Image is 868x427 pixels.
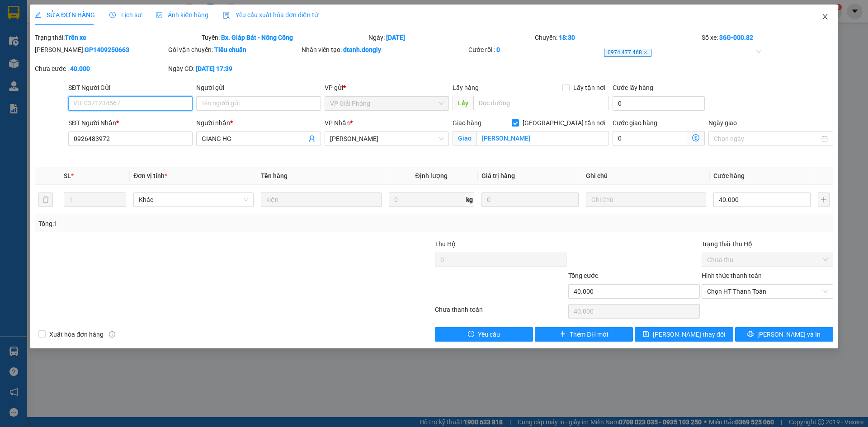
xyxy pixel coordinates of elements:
span: [PERSON_NAME] thay đổi [653,329,725,339]
span: Lịch sử [109,11,142,19]
span: save [643,331,649,338]
span: Hoàng Sơn [330,132,443,145]
b: GP1409250663 [85,46,129,53]
span: Lấy hàng [453,84,479,91]
div: Chưa thanh toán [434,305,567,320]
div: Ngày: [368,33,534,42]
b: Trên xe [65,34,86,41]
span: Lấy [453,96,473,110]
span: Giao hàng [453,119,481,127]
button: plusThêm ĐH mới [535,327,633,342]
input: Cước lấy hàng [613,96,705,111]
b: [DATE] 17:39 [196,65,232,72]
span: Yêu cầu [478,329,500,339]
div: Người nhận [196,118,321,128]
strong: PHIẾU BIÊN NHẬN [23,60,72,79]
span: info-circle [109,331,115,338]
span: VP Giải Phóng [330,97,443,110]
b: Tiêu chuẩn [214,46,246,53]
div: Cước rồi : [468,45,600,55]
button: printer[PERSON_NAME] và In [735,327,833,342]
b: [DATE] [386,34,405,41]
input: Cước giao hàng [613,131,687,145]
span: Tên hàng [261,172,288,179]
span: Lấy tận nơi [570,83,609,93]
span: Xuất hóa đơn hàng [46,329,107,339]
input: Dọc đường [473,96,609,110]
div: Trạng thái: [34,33,201,42]
span: close [821,13,829,20]
input: Giao tận nơi [476,131,609,145]
img: logo [5,31,18,63]
div: Ngày GD: [168,64,300,74]
div: [PERSON_NAME]: [35,45,166,55]
div: VP gửi [325,83,449,93]
div: Người gửi [196,83,321,93]
input: Ghi Chú [586,192,706,207]
button: save[PERSON_NAME] thay đổi [635,327,733,342]
input: VD: Bàn, Ghế [261,192,381,207]
div: Chuyến: [534,33,701,42]
span: printer [747,331,754,338]
label: Hình thức thanh toán [702,272,762,279]
button: delete [38,192,53,207]
span: SĐT XE 0974 477 468 [24,38,72,58]
span: dollar-circle [692,134,699,141]
b: 36G-000.82 [719,34,753,41]
span: SL [64,172,71,179]
span: picture [156,12,162,18]
span: Cước hàng [713,172,745,179]
input: Ngày giao [714,134,819,144]
label: Ngày giao [708,119,737,127]
span: VP Nhận [325,119,350,127]
button: Close [812,5,838,30]
span: kg [465,192,474,207]
b: Bx. Giáp Bát - Nông Cống [221,34,293,41]
span: Chọn HT Thanh Toán [707,285,828,298]
span: Yêu cầu xuất hóa đơn điện tử [223,11,318,19]
span: edit [35,12,41,18]
span: Giao [453,131,476,145]
div: Tuyến: [201,33,368,42]
span: Chưa thu [707,253,828,267]
span: close [643,50,648,55]
button: plus [818,192,830,207]
span: [PERSON_NAME] và In [757,329,821,339]
b: 40.000 [70,65,90,72]
span: GP1409250663 [77,47,131,56]
span: plus [560,331,566,338]
div: SĐT Người Nhận [68,118,193,128]
span: Tổng cước [568,272,598,279]
div: Tổng: 1 [38,219,335,229]
div: Trạng thái Thu Hộ [702,239,833,249]
span: Thêm ĐH mới [570,329,608,339]
span: user-add [308,135,316,142]
span: exclamation-circle [468,331,474,338]
th: Ghi chú [582,167,710,185]
span: Đơn vị tính [133,172,167,179]
b: 0 [496,46,500,53]
span: Giá trị hàng [481,172,515,179]
button: exclamation-circleYêu cầu [435,327,533,342]
span: Định lượng [415,172,448,179]
span: SỬA ĐƠN HÀNG [35,11,95,19]
b: 18:30 [559,34,575,41]
span: clock-circle [109,12,116,18]
label: Cước giao hàng [613,119,657,127]
img: icon [223,12,230,19]
div: Nhân viên tạo: [302,45,467,55]
label: Cước lấy hàng [613,84,653,91]
span: [GEOGRAPHIC_DATA] tận nơi [519,118,609,128]
div: Gói vận chuyển: [168,45,300,55]
span: 0974 477 468 [604,49,651,57]
span: Khác [139,193,248,206]
div: Chưa cước : [35,64,166,74]
span: Ảnh kiện hàng [156,11,208,19]
span: Thu Hộ [435,240,456,248]
strong: CHUYỂN PHÁT NHANH ĐÔNG LÝ [19,7,76,37]
b: dtanh.dongly [343,46,381,53]
div: Số xe: [701,33,834,42]
input: 0 [481,192,579,207]
div: SĐT Người Gửi [68,83,193,93]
